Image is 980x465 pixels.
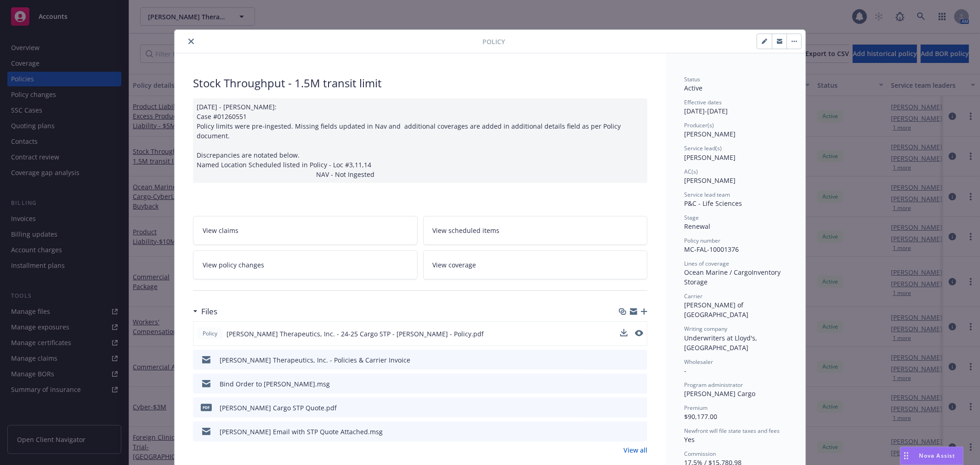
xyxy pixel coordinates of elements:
span: Writing company [684,325,727,333]
span: MC-FAL-10001376 [684,245,739,254]
div: [DATE] - [PERSON_NAME]: Case #01260551 Policy limits were pre-ingested. Missing fields updated in... [193,98,647,183]
h3: Files [201,306,217,318]
div: [PERSON_NAME] Therapeutics, Inc. - Policies & Carrier Invoice [220,355,410,365]
div: Files [193,306,217,318]
span: Renewal [684,222,710,231]
div: [DATE] - [DATE] [684,98,787,116]
a: View scheduled items [423,216,648,245]
span: Policy [482,37,505,46]
button: download file [620,329,628,339]
span: - [684,366,686,375]
span: Active [684,84,702,92]
span: [PERSON_NAME] [684,153,736,162]
span: pdf [201,404,212,411]
a: View all [623,445,647,455]
button: download file [621,403,628,413]
span: [PERSON_NAME] Therapeutics, Inc. - 24-25 Cargo STP - [PERSON_NAME] - Policy.pdf [227,329,484,339]
span: [PERSON_NAME] Cargo [684,389,755,398]
span: Policy number [684,237,720,244]
button: download file [621,379,628,389]
span: Nova Assist [919,452,956,459]
div: Drag to move [901,447,912,465]
button: preview file [635,379,644,389]
button: preview file [635,403,644,413]
button: download file [621,355,628,365]
span: Service lead(s) [684,144,722,152]
div: Stock Throughput - 1.5M transit limit [193,75,647,91]
span: Lines of coverage [684,260,729,267]
button: preview file [635,427,644,437]
span: [PERSON_NAME] [684,176,736,185]
div: [PERSON_NAME] Email with STP Quote Attached.msg [220,427,383,437]
span: Producer(s) [684,121,714,129]
span: Yes [684,435,695,444]
span: Status [684,75,700,83]
span: Effective dates [684,98,722,106]
div: Bind Order to [PERSON_NAME].msg [220,379,330,389]
button: close [186,36,197,47]
div: [PERSON_NAME] Cargo STP Quote.pdf [220,403,337,413]
a: View coverage [423,250,648,279]
span: Policy [201,329,219,338]
span: View policy changes [203,260,264,270]
span: AC(s) [684,168,698,176]
span: Wholesaler [684,358,713,366]
a: View claims [193,216,418,245]
span: Newfront will file state taxes and fees [684,427,780,435]
span: Program administrator [684,381,743,389]
a: View policy changes [193,250,418,279]
span: Ocean Marine / Cargo [684,268,752,277]
button: preview file [635,330,643,336]
span: Underwriters at Lloyd's, [GEOGRAPHIC_DATA] [684,334,759,352]
button: download file [621,427,628,437]
span: View claims [203,226,238,235]
span: Carrier [684,292,702,300]
span: [PERSON_NAME] of [GEOGRAPHIC_DATA] [684,301,748,319]
span: P&C - Life Sciences [684,199,742,208]
button: download file [620,329,628,336]
button: preview file [635,329,643,339]
span: $90,177.00 [684,412,717,421]
span: Inventory Storage [684,268,782,286]
span: Commission [684,450,716,458]
span: Premium [684,404,708,412]
button: Nova Assist [900,447,963,465]
span: View scheduled items [433,226,500,235]
span: View coverage [433,260,476,270]
span: Service lead team [684,191,730,198]
span: [PERSON_NAME] [684,130,736,138]
span: Stage [684,214,699,221]
button: preview file [635,355,644,365]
